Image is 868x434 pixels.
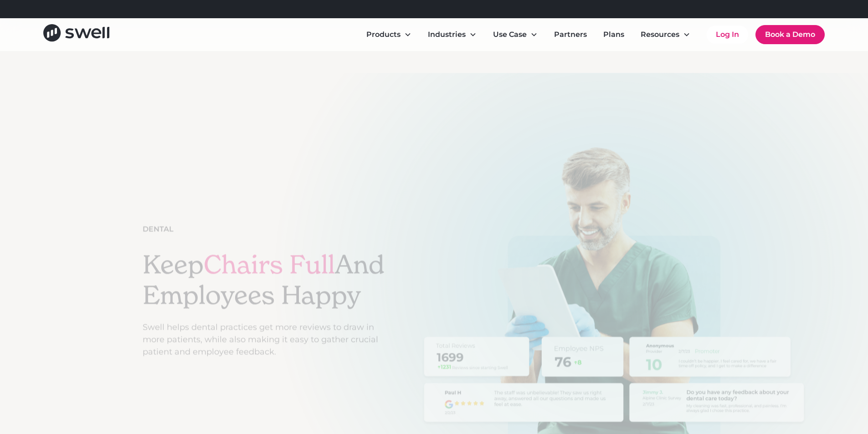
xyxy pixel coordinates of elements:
[366,29,401,40] div: Products
[547,26,594,44] a: Partners
[493,29,527,40] div: Use Case
[755,25,825,44] a: Book a Demo
[421,26,484,44] div: Industries
[596,26,632,44] a: Plans
[633,26,698,44] div: Resources
[486,26,545,44] div: Use Case
[428,29,466,40] div: Industries
[43,24,109,45] a: home
[143,224,174,235] div: Dental
[204,248,335,281] span: Chairs Full
[143,249,388,310] h1: Keep And Employees Happy
[707,26,748,44] a: Log In
[143,322,388,358] p: Swell helps dental practices get more reviews to draw in more patients, while also making it easy...
[641,29,679,40] div: Resources
[359,26,419,44] div: Products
